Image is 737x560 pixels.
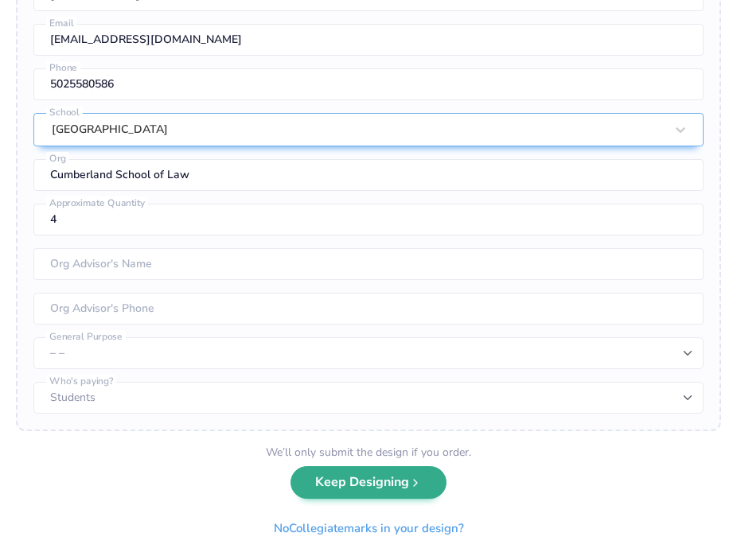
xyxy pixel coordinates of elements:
[33,68,704,100] input: Phone
[33,293,704,325] input: Org Advisor's Phone
[260,512,478,545] button: NoCollegiatemarks in your design?
[33,248,704,280] input: Org Advisor's Name
[33,159,704,191] input: Org
[33,24,704,56] input: Email
[291,466,446,499] button: Keep Designing
[33,204,704,235] input: Approximate Quantity
[266,444,471,461] div: We’ll only submit the design if you order.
